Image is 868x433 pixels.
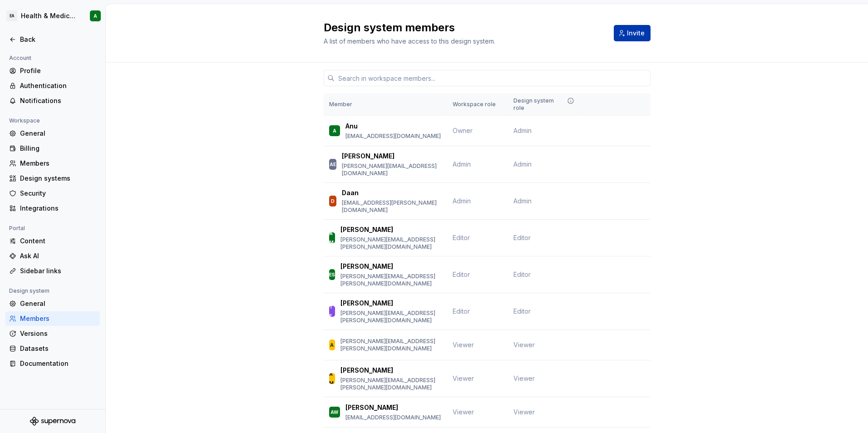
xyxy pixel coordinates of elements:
[5,223,29,234] div: Portal
[20,66,96,75] div: Profile
[513,408,535,417] span: Viewer
[20,96,96,105] div: Notifications
[333,126,336,135] div: A
[330,160,336,169] div: AE
[329,302,335,320] div: TE
[5,126,100,141] a: General
[342,162,441,177] p: [PERSON_NAME][EMAIL_ADDRESS][DOMAIN_NAME]
[5,115,44,126] div: Workspace
[5,93,100,108] a: Notifications
[345,133,441,140] p: [EMAIL_ADDRESS][DOMAIN_NAME]
[20,266,96,276] div: Sidebar links
[5,53,35,64] div: Account
[513,126,532,135] span: Admin
[453,160,471,168] span: Admin
[513,233,531,242] span: Editor
[20,314,96,323] div: Members
[342,199,441,214] p: [EMAIL_ADDRESS][PERSON_NAME][DOMAIN_NAME]
[20,236,96,246] div: Content
[340,366,393,375] p: [PERSON_NAME]
[2,6,104,26] button: EAHealth & Medical Design SystemsA
[5,249,100,263] a: Ask AI
[20,344,96,353] div: Datasets
[345,122,358,131] p: Anu
[5,326,100,341] a: Versions
[20,299,96,308] div: General
[513,374,535,383] span: Viewer
[513,97,576,112] div: Design system role
[20,204,96,213] div: Integrations
[447,93,508,116] th: Workspace role
[340,299,393,308] p: [PERSON_NAME]
[329,369,335,388] div: AM
[21,11,79,20] div: Health & Medical Design Systems
[453,374,474,382] span: Viewer
[5,264,100,278] a: Sidebar links
[329,229,335,247] div: AM
[453,307,470,315] span: Editor
[340,377,442,391] p: [PERSON_NAME][EMAIL_ADDRESS][PERSON_NAME][DOMAIN_NAME]
[330,340,334,349] div: A
[340,310,442,324] p: [PERSON_NAME][EMAIL_ADDRESS][PERSON_NAME][DOMAIN_NAME]
[513,340,535,349] span: Viewer
[5,156,100,171] a: Members
[324,93,447,116] th: Member
[340,273,442,287] p: [PERSON_NAME][EMAIL_ADDRESS][PERSON_NAME][DOMAIN_NAME]
[453,127,473,134] span: Owner
[20,159,96,168] div: Members
[513,270,531,279] span: Editor
[5,64,100,78] a: Profile
[20,329,96,338] div: Versions
[453,234,470,241] span: Editor
[330,408,338,417] div: AW
[342,188,359,197] p: Daan
[324,20,603,35] h2: Design system members
[5,79,100,93] a: Authentication
[345,403,398,412] p: [PERSON_NAME]
[340,225,393,234] p: [PERSON_NAME]
[20,174,96,183] div: Design systems
[5,296,100,311] a: General
[5,341,100,356] a: Datasets
[324,37,495,45] span: A list of members who have access to this design system.
[20,189,96,198] div: Security
[20,359,96,368] div: Documentation
[513,160,532,169] span: Admin
[20,251,96,261] div: Ask AI
[5,201,100,216] a: Integrations
[5,311,100,326] a: Members
[453,408,474,416] span: Viewer
[329,270,335,279] div: ES
[20,81,96,90] div: Authentication
[5,186,100,201] a: Security
[94,12,97,20] div: A
[453,341,474,349] span: Viewer
[614,25,651,41] button: Invite
[30,417,75,426] svg: Supernova Logo
[627,29,645,38] span: Invite
[453,197,471,205] span: Admin
[5,32,100,47] a: Back
[5,285,53,296] div: Design system
[20,144,96,153] div: Billing
[513,197,532,206] span: Admin
[20,129,96,138] div: General
[5,171,100,186] a: Design systems
[513,307,531,316] span: Editor
[335,70,651,86] input: Search in workspace members...
[5,141,100,156] a: Billing
[453,271,470,278] span: Editor
[342,152,395,161] p: [PERSON_NAME]
[340,338,442,352] p: [PERSON_NAME][EMAIL_ADDRESS][PERSON_NAME][DOMAIN_NAME]
[5,234,100,248] a: Content
[340,236,442,251] p: [PERSON_NAME][EMAIL_ADDRESS][PERSON_NAME][DOMAIN_NAME]
[20,35,96,44] div: Back
[340,262,393,271] p: [PERSON_NAME]
[331,197,335,206] div: D
[345,414,441,421] p: [EMAIL_ADDRESS][DOMAIN_NAME]
[6,10,17,21] div: EA
[5,356,100,371] a: Documentation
